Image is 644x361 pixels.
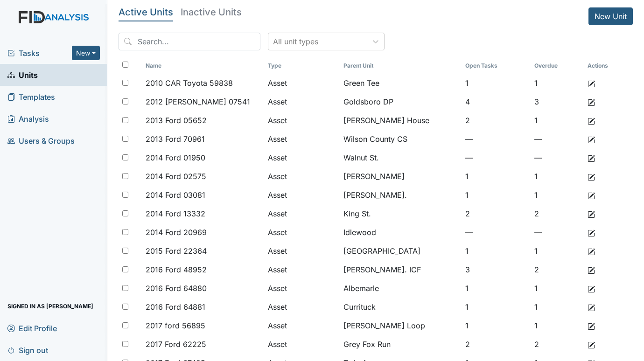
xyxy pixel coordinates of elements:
td: 2 [531,260,584,279]
td: 3 [462,260,531,279]
span: Users & Groups [7,133,75,148]
th: Toggle SortBy [462,58,531,74]
th: Toggle SortBy [264,58,340,74]
td: — [462,223,531,242]
span: Templates [7,90,55,104]
td: [GEOGRAPHIC_DATA] [340,242,462,260]
td: [PERSON_NAME] [340,167,462,186]
span: 2016 Ford 64880 [146,283,207,294]
td: Asset [264,204,340,223]
td: 1 [462,74,531,92]
td: 3 [531,92,584,111]
input: Toggle All Rows Selected [122,62,128,68]
h5: Inactive Units [181,7,242,17]
td: 2 [462,204,531,223]
td: 1 [462,279,531,298]
td: 1 [462,298,531,316]
td: 1 [531,111,584,130]
td: Asset [264,92,340,111]
td: Goldsboro DP [340,92,462,111]
td: Asset [264,335,340,354]
span: 2017 Ford 62225 [146,339,206,350]
td: [PERSON_NAME]. [340,186,462,204]
td: Asset [264,260,340,279]
span: Analysis [7,111,49,126]
span: Edit Profile [7,321,57,335]
span: 2017 ford 56895 [146,320,205,331]
td: 1 [531,298,584,316]
span: Units [7,68,38,82]
td: Grey Fox Run [340,335,462,354]
span: 2013 Ford 05652 [146,115,207,126]
td: Idlewood [340,223,462,242]
td: — [531,223,584,242]
a: Tasks [7,48,72,59]
input: Search... [119,33,260,50]
td: Asset [264,111,340,130]
td: 2 [462,335,531,354]
th: Toggle SortBy [531,58,584,74]
td: Asset [264,74,340,92]
td: — [531,130,584,148]
td: Asset [264,130,340,148]
span: 2014 Ford 20969 [146,227,207,238]
span: Sign out [7,343,48,357]
th: Actions [584,58,630,74]
th: Toggle SortBy [142,58,264,74]
td: [PERSON_NAME] Loop [340,316,462,335]
td: Asset [264,298,340,316]
td: 1 [462,242,531,260]
td: Asset [264,279,340,298]
td: 1 [531,186,584,204]
td: Currituck [340,298,462,316]
td: Asset [264,186,340,204]
th: Toggle SortBy [340,58,462,74]
span: 2014 Ford 01950 [146,152,205,163]
span: 2016 Ford 64881 [146,301,205,312]
div: All unit types [273,36,318,47]
td: [PERSON_NAME]. ICF [340,260,462,279]
button: New [72,46,100,60]
span: 2012 [PERSON_NAME] 07541 [146,96,250,107]
td: 2 [462,111,531,130]
span: 2016 Ford 48952 [146,264,207,275]
td: 1 [462,186,531,204]
td: — [462,148,531,167]
span: 2015 Ford 22364 [146,245,207,257]
td: 1 [531,279,584,298]
span: 2014 Ford 13332 [146,208,205,219]
td: 1 [531,74,584,92]
span: Signed in as [PERSON_NAME] [7,299,93,313]
td: 2 [531,335,584,354]
h5: Active Units [119,7,173,17]
span: 2014 Ford 03081 [146,189,205,201]
td: Albemarle [340,279,462,298]
td: Asset [264,148,340,167]
td: Asset [264,316,340,335]
td: 1 [531,316,584,335]
td: 1 [531,242,584,260]
td: 1 [462,167,531,186]
td: Asset [264,242,340,260]
td: Asset [264,223,340,242]
td: — [462,130,531,148]
td: 2 [531,204,584,223]
td: 4 [462,92,531,111]
td: [PERSON_NAME] House [340,111,462,130]
span: 2010 CAR Toyota 59838 [146,77,233,89]
td: Walnut St. [340,148,462,167]
td: 1 [462,316,531,335]
a: New Unit [588,7,633,25]
td: King St. [340,204,462,223]
span: 2014 Ford 02575 [146,171,206,182]
td: Asset [264,167,340,186]
td: Wilson County CS [340,130,462,148]
td: 1 [531,167,584,186]
span: 2013 Ford 70961 [146,133,205,145]
td: Green Tee [340,74,462,92]
td: — [531,148,584,167]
